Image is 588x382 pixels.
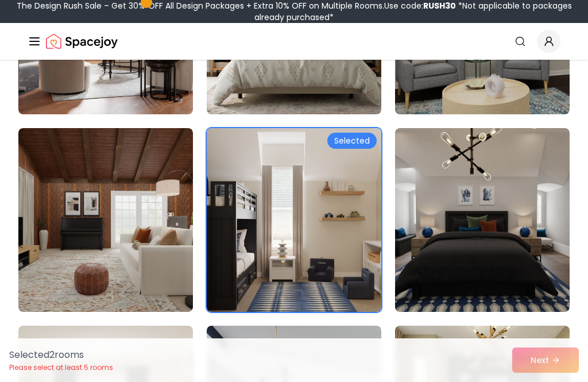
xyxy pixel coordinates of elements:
[18,128,193,312] img: Room room-4
[395,128,570,312] img: Room room-6
[207,128,381,312] img: Room room-5
[9,348,113,362] p: Selected 2 room s
[46,30,118,53] a: Spacejoy
[9,363,113,372] p: Please select at least 5 rooms
[28,23,560,60] nav: Global
[327,133,377,149] div: Selected
[46,30,118,53] img: Spacejoy Logo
